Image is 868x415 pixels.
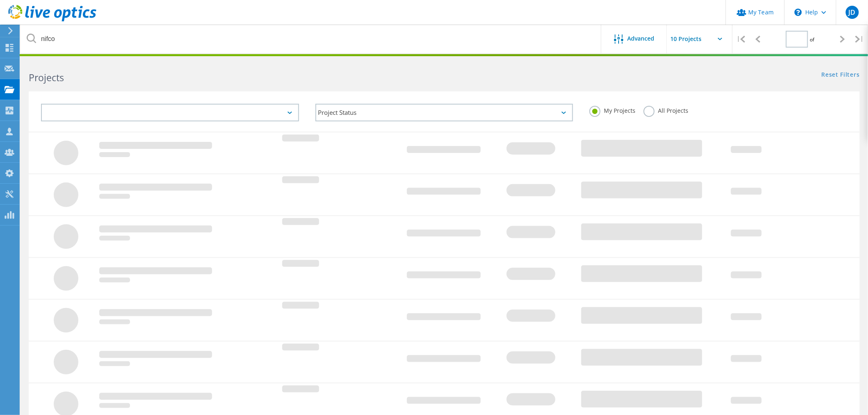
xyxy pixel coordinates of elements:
a: Reset Filters [822,72,860,79]
span: JD [849,9,856,16]
input: Search projects by name, owner, ID, company, etc [21,25,602,53]
div: | [851,25,868,54]
div: Project Status [315,104,573,121]
div: | [733,25,749,54]
span: of [810,36,815,43]
label: My Projects [589,106,635,114]
a: Live Optics Dashboard [8,17,96,23]
label: All Projects [644,106,688,114]
b: Projects [29,71,64,84]
span: Advanced [628,36,655,41]
svg: \n [795,9,802,16]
